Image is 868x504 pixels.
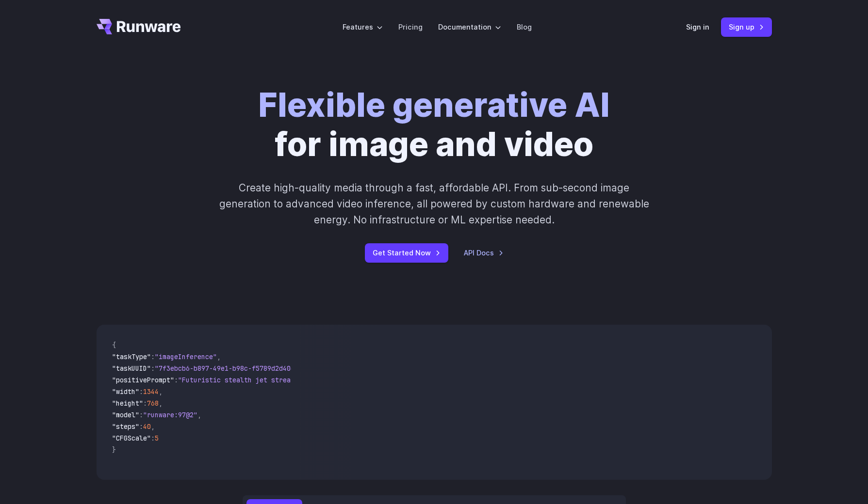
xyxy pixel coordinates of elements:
[112,341,116,349] span: {
[217,352,221,361] span: ,
[139,410,143,419] span: :
[151,364,155,373] span: :
[178,376,531,384] span: "Futuristic stealth jet streaking through a neon-lit cityscape with glowing purple exhaust"
[155,434,159,442] span: 5
[686,21,709,32] a: Sign in
[143,387,159,396] span: 1344
[517,21,532,32] a: Blog
[438,21,501,32] label: Documentation
[139,387,143,396] span: :
[112,445,116,454] span: }
[139,422,143,431] span: :
[159,399,163,408] span: ,
[197,410,201,419] span: ,
[258,85,610,125] strong: Flexible generative AI
[159,387,163,396] span: ,
[174,376,178,384] span: :
[721,17,772,36] a: Sign up
[218,180,650,228] p: Create high-quality media through a fast, affordable API. From sub-second image generation to adv...
[112,399,143,408] span: "height"
[112,364,151,373] span: "taskUUID"
[151,434,155,442] span: :
[398,21,423,32] a: Pricing
[464,247,504,258] a: API Docs
[155,352,217,361] span: "imageInference"
[365,243,448,262] a: Get Started Now
[143,410,197,419] span: "runware:97@2"
[97,19,181,34] a: Go to /
[112,434,151,442] span: "CFGScale"
[343,21,383,32] label: Features
[155,364,302,373] span: "7f3ebcb6-b897-49e1-b98c-f5789d2d40d7"
[258,85,610,164] h1: for image and video
[151,352,155,361] span: :
[112,376,174,384] span: "positivePrompt"
[151,422,155,431] span: ,
[112,387,139,396] span: "width"
[112,352,151,361] span: "taskType"
[147,399,159,408] span: 768
[143,422,151,431] span: 40
[112,410,139,419] span: "model"
[112,422,139,431] span: "steps"
[143,399,147,408] span: :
